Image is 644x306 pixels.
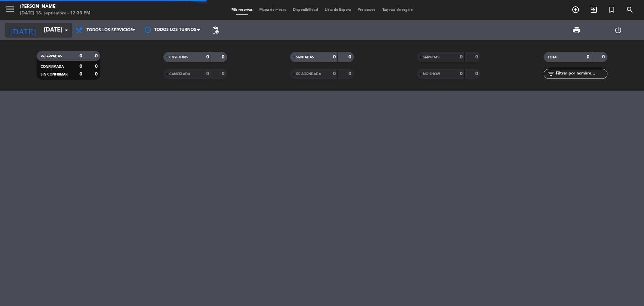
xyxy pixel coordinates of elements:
[169,72,190,76] span: CANCELADA
[206,71,209,76] strong: 0
[572,6,580,14] i: add_circle_outline
[296,72,321,76] span: RE AGENDADA
[211,26,219,34] span: pending_actions
[62,26,70,34] i: arrow_drop_down
[20,10,90,17] div: [DATE] 18. septiembre - 12:33 PM
[587,55,589,59] strong: 0
[348,55,353,59] strong: 0
[296,56,314,59] span: SENTADAS
[597,20,639,40] div: LOG OUT
[333,55,336,59] strong: 0
[5,4,15,16] button: menu
[79,54,82,58] strong: 0
[333,71,336,76] strong: 0
[20,3,90,10] div: [PERSON_NAME]
[256,8,289,12] span: Mapa de mesas
[79,72,82,76] strong: 0
[5,4,15,14] i: menu
[423,72,440,76] span: NO SHOW
[41,73,67,76] span: SIN CONFIRMAR
[626,6,634,14] i: search
[590,6,598,14] i: exit_to_app
[475,71,479,76] strong: 0
[289,8,321,12] span: Disponibilidad
[41,65,64,68] span: CONFIRMADA
[169,56,188,59] span: CHECK INS
[460,71,463,76] strong: 0
[602,55,606,59] strong: 0
[95,54,99,58] strong: 0
[95,64,99,69] strong: 0
[222,55,226,59] strong: 0
[547,70,555,78] i: filter_list
[348,71,353,76] strong: 0
[87,28,133,33] span: Todos los servicios
[573,26,581,34] span: print
[423,56,439,59] span: SERVIDAS
[614,26,622,34] i: power_settings_new
[206,55,209,59] strong: 0
[608,6,616,14] i: turned_in_not
[354,8,379,12] span: Pre-acceso
[95,72,99,76] strong: 0
[41,55,62,58] span: RESERVADAS
[79,64,82,69] strong: 0
[548,56,558,59] span: TOTAL
[222,71,226,76] strong: 0
[321,8,354,12] span: Lista de Espera
[5,23,41,38] i: [DATE]
[475,55,479,59] strong: 0
[460,55,463,59] strong: 0
[379,8,416,12] span: Tarjetas de regalo
[555,70,607,78] input: Filtrar por nombre...
[228,8,256,12] span: Mis reservas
